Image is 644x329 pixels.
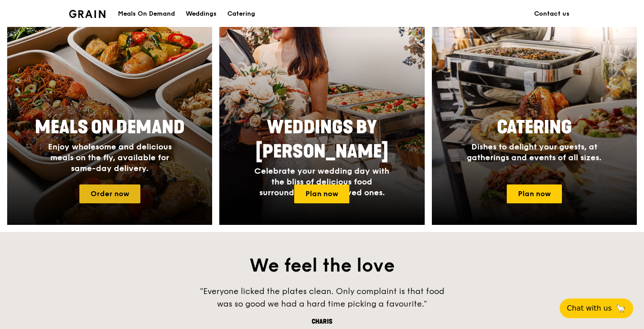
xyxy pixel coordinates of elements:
span: Enjoy wholesome and delicious meals on the fly, available for same-day delivery. [48,142,172,173]
img: Grain [69,10,105,18]
a: Plan now [294,184,349,203]
span: Catering [497,117,572,138]
span: 🦙 [615,303,626,314]
a: Contact us [529,0,575,27]
div: Meals On Demand [118,0,175,27]
span: Weddings by [PERSON_NAME] [256,117,388,162]
a: Catering [222,0,261,27]
span: Dishes to delight your guests, at gatherings and events of all sizes. [467,142,601,162]
span: Celebrate your wedding day with the bliss of delicious food surrounded by your loved ones. [254,166,389,197]
div: Catering [227,0,255,27]
div: "Everyone licked the plates clean. Only complaint is that food was so good we had a hard time pic... [187,285,457,310]
span: Chat with us [567,303,612,314]
a: Plan now [507,184,562,203]
div: Weddings [186,0,217,27]
button: Chat with us🦙 [560,298,633,318]
span: Meals On Demand [35,117,185,138]
a: Order now [79,184,140,203]
a: Weddings [180,0,222,27]
div: Charis [187,317,457,326]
